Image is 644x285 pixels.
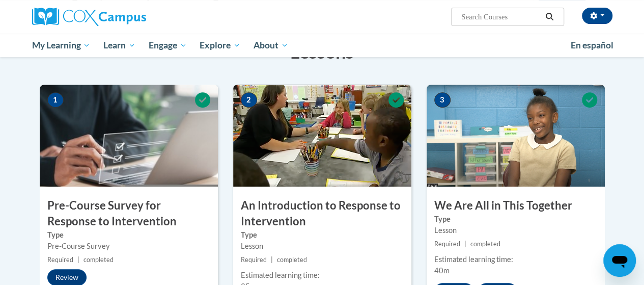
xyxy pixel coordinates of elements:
span: Required [241,256,267,264]
span: 2 [241,92,257,108]
iframe: Button to launch messaging window [603,244,636,277]
img: Course Image [233,85,411,187]
h3: We Are All in This Together [427,198,605,214]
span: 40m [434,266,450,275]
label: Type [241,229,404,241]
h3: Pre-Course Survey for Response to Intervention [40,198,218,229]
span: completed [83,256,114,264]
span: About [254,39,288,51]
img: Course Image [427,85,605,187]
label: Type [47,229,210,241]
div: Estimated learning time: [241,270,404,281]
img: Cox Campus [32,8,146,26]
span: 3 [434,92,451,108]
div: Pre-Course Survey [47,241,210,252]
span: Engage [149,39,187,51]
a: En español [564,35,620,56]
span: completed [277,256,307,264]
span: | [464,240,466,248]
span: Required [47,256,73,264]
span: Learn [103,39,135,51]
button: Account Settings [582,8,612,24]
div: Lesson [241,241,404,252]
span: Required [434,240,460,248]
div: Main menu [24,34,620,57]
span: | [271,256,273,264]
button: Search [542,11,557,23]
a: My Learning [25,34,97,57]
a: Cox Campus [32,8,215,26]
span: Explore [200,39,240,51]
h3: An Introduction to Response to Intervention [233,198,411,229]
div: Lesson [434,225,597,236]
span: | [77,256,79,264]
a: Explore [193,34,247,57]
input: Search Courses [460,11,542,23]
img: Course Image [40,85,218,187]
a: Engage [142,34,193,57]
span: completed [470,240,500,248]
a: About [247,34,295,57]
span: En español [571,40,613,50]
a: Learn [97,34,142,57]
label: Type [434,214,597,225]
span: 1 [47,92,64,108]
div: Estimated learning time: [434,254,597,265]
span: My Learning [32,39,90,51]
